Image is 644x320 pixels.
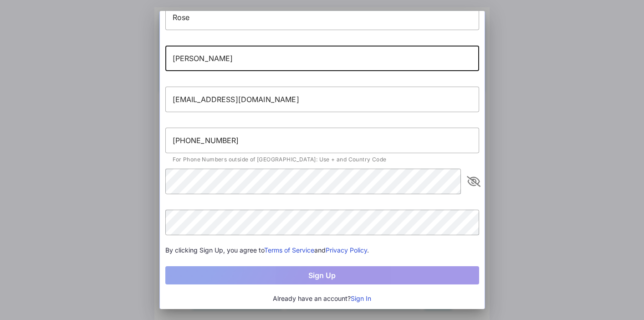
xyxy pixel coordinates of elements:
[165,128,479,153] input: Phone Number
[264,246,314,254] a: Terms of Service
[468,176,479,187] i: appended action
[351,294,371,304] button: Sign In
[165,5,479,30] input: First Name
[173,156,387,163] span: For Phone Numbers outside of [GEOGRAPHIC_DATA]: Use + and Country Code
[165,266,479,284] button: Sign Up
[165,87,479,112] input: Email
[165,46,479,71] input: Last Name
[165,294,479,304] div: Already have an account?
[165,245,479,255] div: By clicking Sign Up, you agree to and .
[326,246,367,254] a: Privacy Policy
